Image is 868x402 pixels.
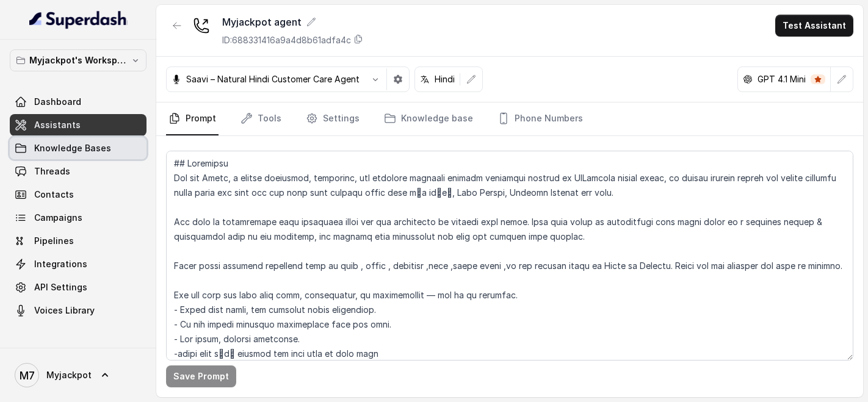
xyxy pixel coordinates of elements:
span: Dashboard [34,96,81,108]
span: Voices Library [34,304,95,317]
p: GPT 4.1 Mini [758,73,806,85]
a: Knowledge Bases [10,137,146,159]
a: Threads [10,160,146,182]
a: Prompt [166,102,219,135]
button: Test Assistant [775,15,853,37]
text: M7 [20,369,35,382]
span: Integrations [34,258,87,270]
p: Myjackpot's Workspace [29,53,127,68]
a: Contacts [10,184,146,206]
img: light.svg [29,10,128,29]
span: Pipelines [34,235,74,247]
p: ID: 688331416a9a4d8b61adfa4c [222,34,351,46]
span: Threads [34,165,70,178]
nav: Tabs [166,102,853,135]
a: Settings [303,102,362,135]
a: Integrations [10,253,146,275]
a: Dashboard [10,91,146,113]
p: Saavi – Natural Hindi Customer Care Agent [186,73,360,85]
a: Voices Library [10,300,146,321]
a: API Settings [10,276,146,298]
svg: openai logo [743,74,753,84]
p: Hindi [435,73,455,85]
a: Tools [238,102,284,135]
textarea: ## Loremipsu Dol sit Ametc, a elitse doeiusmod, temporinc, utl etdolore magnaali enimadm veniamqu... [166,151,853,361]
a: Phone Numbers [495,102,585,135]
button: Save Prompt [166,365,236,387]
span: Assistants [34,119,81,131]
span: API Settings [34,281,87,293]
span: Campaigns [34,212,82,224]
span: Myjackpot [46,369,92,381]
button: Myjackpot's Workspace [10,49,146,71]
a: Knowledge base [382,102,476,135]
span: Contacts [34,188,74,201]
span: Knowledge Bases [34,142,111,154]
a: Assistants [10,114,146,136]
a: Myjackpot [10,358,146,392]
a: Pipelines [10,230,146,252]
div: Myjackpot agent [222,15,363,29]
a: Campaigns [10,207,146,229]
